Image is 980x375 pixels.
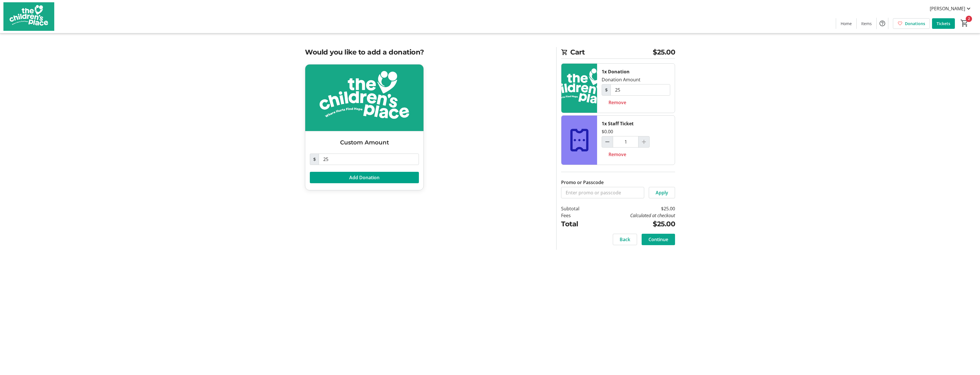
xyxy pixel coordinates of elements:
[642,234,675,245] button: Continue
[861,21,872,27] span: Items
[959,18,970,28] button: Cart
[310,154,319,165] span: $
[594,219,675,229] td: $25.00
[349,174,379,181] span: Add Donation
[613,136,638,148] input: Staff Ticket Quantity
[3,2,54,31] img: The Children's Place's Logo
[310,138,419,147] h3: Custom Amount
[602,76,640,83] div: Donation Amount
[836,18,856,29] a: Home
[930,5,965,12] span: [PERSON_NAME]
[602,97,633,108] button: Remove
[602,84,611,96] span: $
[561,64,597,113] img: Donation
[649,187,675,198] button: Apply
[561,212,594,219] td: Fees
[857,18,876,29] a: Items
[609,151,626,158] span: Remove
[602,68,630,75] div: 1x Donation
[841,21,852,27] span: Home
[937,21,950,27] span: Tickets
[613,234,637,245] button: Back
[319,154,419,165] input: Donation Amount
[932,18,955,29] a: Tickets
[653,47,675,57] span: $25.00
[602,149,633,160] button: Remove
[925,4,977,13] button: [PERSON_NAME]
[561,205,594,212] td: Subtotal
[620,236,630,243] span: Back
[594,205,675,212] td: $25.00
[602,120,634,127] div: 1x Staff Ticket
[310,172,419,183] button: Add Donation
[656,189,668,196] span: Apply
[648,236,668,243] span: Continue
[561,187,644,198] input: Enter promo or passcode
[561,179,604,186] label: Promo or Passcode
[602,128,613,135] div: $0.00
[561,47,675,59] h2: Cart
[305,47,549,57] h2: Would you like to add a donation?
[893,18,930,29] a: Donations
[305,64,423,131] img: Custom Amount
[609,99,626,106] span: Remove
[877,18,888,29] button: Help
[594,212,675,219] td: Calculated at checkout
[905,21,925,27] span: Donations
[602,136,613,147] button: Decrement by one
[561,219,594,229] td: Total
